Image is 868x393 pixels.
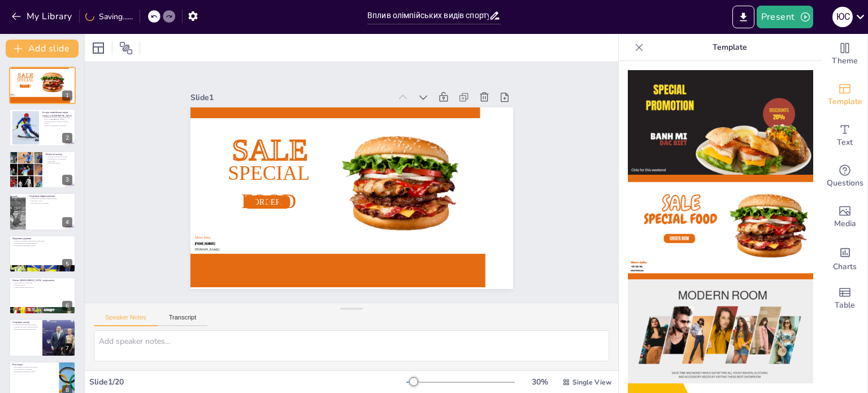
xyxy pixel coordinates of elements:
[10,96,15,96] span: [DOMAIN_NAME]
[62,217,72,227] div: 4
[9,235,76,273] div: 5
[832,55,858,67] span: Theme
[367,7,489,24] input: Insert title
[9,193,76,230] div: 4
[833,261,857,273] span: Charts
[822,197,867,237] div: Add images, graphics, shapes or video
[12,244,72,247] p: Організація олімпійських заходів
[42,111,72,117] p: Історія олімпійських видів спорту в [GEOGRAPHIC_DATA]
[12,237,72,240] p: Підтримка держави
[822,115,867,156] div: Add text boxes
[223,46,416,119] div: Slide 1
[181,196,206,207] span: [DOMAIN_NAME]
[9,109,76,146] div: 2
[6,40,79,58] button: Add slide
[17,78,34,88] span: Special Food
[42,124,72,127] p: Успіхи на міжнародних змаганнях
[89,39,107,57] div: Layout
[12,284,72,286] p: Вплив на молодь
[46,162,72,164] p: Формування цілей
[12,282,72,284] p: Значні успіхи на олімпіадах
[183,190,203,201] span: [PHONE_NUMBER]
[822,156,867,197] div: Get real-time input from your audience
[42,116,72,120] p: Історичний контекст олімпійських видів спорту в [GEOGRAPHIC_DATA]
[242,98,325,154] span: SALE
[12,370,56,373] p: Формування позитивного іміджу
[12,328,39,330] p: Формування спортивної культури
[9,277,76,314] div: 6
[42,120,72,124] p: Роль незалежності України в розвитку спорту
[94,314,158,326] button: Speaker Notes
[832,7,853,27] div: Ю С
[62,133,72,143] div: 2
[12,366,56,368] p: Висвітлення досягнень спортсменів
[835,299,855,312] span: Table
[12,363,56,366] p: Роль медіа
[837,136,853,149] span: Text
[119,41,133,55] span: Position
[10,94,14,96] span: [PHONE_NUMBER]
[832,6,853,28] button: Ю С
[12,242,72,244] p: Фінансування та програми розвитку
[572,378,611,387] span: Single View
[628,175,813,279] img: thumb-2.png
[12,286,72,288] p: Символ національної гордості
[85,11,133,22] div: Saving......
[29,198,72,200] p: Покращення спортивної інфраструктури
[29,202,72,204] p: Залучення нових учасників
[732,6,754,28] button: Export to PowerPoint
[8,7,77,25] button: My Library
[9,319,76,356] div: 7
[12,321,39,325] p: Спортивні заходи
[12,324,39,326] p: Проведення олімпійських відборів
[158,314,208,326] button: Transcript
[628,70,813,175] img: thumb-1.png
[12,326,39,329] p: Розвиток спортивної інфраструктури
[89,377,406,387] div: Slide 1 / 20
[648,34,811,61] p: Template
[757,6,813,28] button: Present
[628,279,813,384] img: thumb-3.png
[827,177,863,189] span: Questions
[9,151,76,188] div: 3
[62,259,72,269] div: 5
[822,278,867,319] div: Add a table
[46,153,72,156] p: Вплив на молодь
[18,72,33,79] span: SALE
[822,75,867,115] div: Add ready made slides
[62,343,72,353] div: 7
[62,90,72,101] div: 1
[526,377,553,387] div: 30 %
[12,368,56,370] p: Залучення нових учасників
[62,301,72,311] div: 6
[46,158,72,162] p: Мотивація через олімпійські досягнення
[233,124,318,193] span: Special Food
[29,195,72,198] p: Спортивна інфраструктура
[822,237,867,278] div: Add charts and graphs
[46,156,72,158] p: Важливість спорту для молоді
[9,67,76,104] div: 1
[29,200,72,202] p: Інвестиції в спорт
[10,93,14,94] span: More Info:
[822,34,867,75] div: Change the overall theme
[834,218,856,230] span: Media
[12,279,72,282] p: Успіхи [DEMOGRAPHIC_DATA] спортсменів
[12,240,72,242] p: Державна підтримка олімпійських видів спорту
[828,96,862,108] span: Template
[62,175,72,185] div: 3
[185,184,201,193] span: More Info:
